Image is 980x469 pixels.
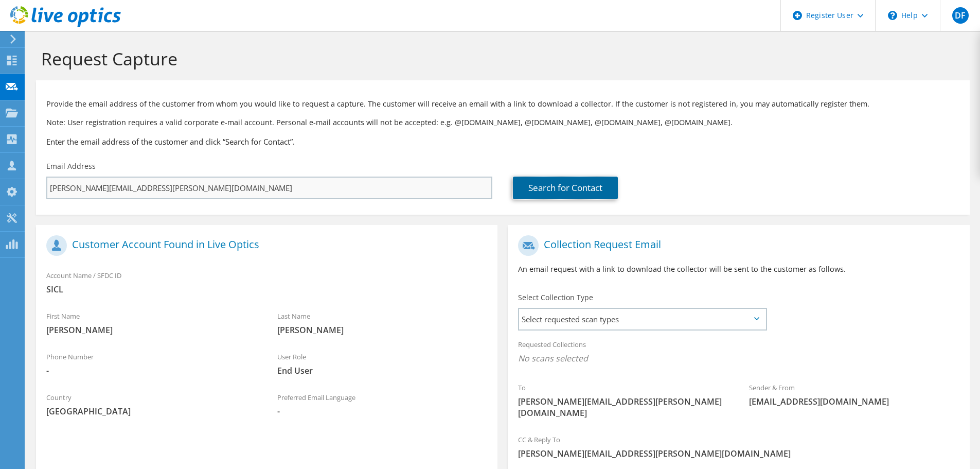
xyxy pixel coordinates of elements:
[518,448,959,459] span: [PERSON_NAME][EMAIL_ADDRESS][PERSON_NAME][DOMAIN_NAME]
[508,334,969,372] div: Requested Collections
[46,98,959,110] p: Provide the email address of the customer from whom you would like to request a capture. The cust...
[46,117,959,128] p: Note: User registration requires a valid corporate e-mail account. Personal e-mail accounts will ...
[46,235,482,256] h1: Customer Account Found in Live Optics
[749,396,959,407] span: [EMAIL_ADDRESS][DOMAIN_NAME]
[41,48,959,70] h1: Request Capture
[36,346,267,381] div: Phone Number
[267,305,498,341] div: Last Name
[508,429,969,464] div: CC & Reply To
[267,387,498,422] div: Preferred Email Language
[46,284,487,295] span: SICL
[46,406,257,417] span: [GEOGRAPHIC_DATA]
[952,7,969,24] span: DF
[518,353,959,364] span: No scans selected
[518,264,959,275] p: An email request with a link to download the collector will be sent to the customer as follows.
[513,177,618,199] a: Search for Contact
[518,235,954,256] h1: Collection Request Email
[277,406,488,417] span: -
[888,11,897,20] svg: \n
[518,292,593,303] label: Select Collection Type
[36,305,267,341] div: First Name
[36,265,497,300] div: Account Name / SFDC ID
[519,309,765,329] span: Select requested scan types
[46,161,96,171] label: Email Address
[277,365,488,376] span: End User
[508,377,739,424] div: To
[277,324,488,336] span: [PERSON_NAME]
[36,387,267,422] div: Country
[46,365,257,376] span: -
[46,136,959,147] h3: Enter the email address of the customer and click “Search for Contact”.
[46,324,257,336] span: [PERSON_NAME]
[267,346,498,381] div: User Role
[518,396,728,419] span: [PERSON_NAME][EMAIL_ADDRESS][PERSON_NAME][DOMAIN_NAME]
[739,377,970,412] div: Sender & From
